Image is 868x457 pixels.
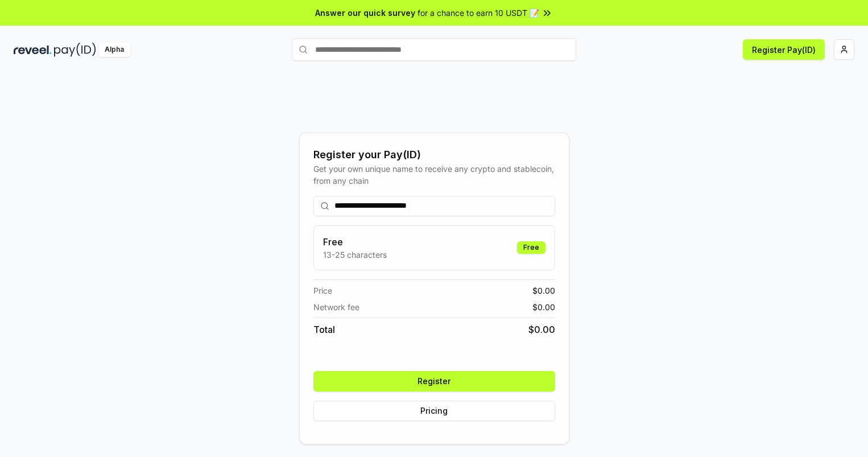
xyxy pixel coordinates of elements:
[315,7,415,19] span: Answer our quick survey
[532,301,555,313] span: $ 0.00
[313,301,359,313] span: Network fee
[14,43,52,57] img: reveel_dark
[323,249,387,261] p: 13-25 characters
[517,241,545,254] div: Free
[313,371,555,392] button: Register
[313,401,555,421] button: Pricing
[418,7,539,19] span: for a chance to earn 10 USDT 📝
[54,43,96,57] img: pay_id
[528,323,555,336] span: $ 0.00
[532,285,555,297] span: $ 0.00
[743,39,825,60] button: Register Pay(ID)
[313,163,555,187] div: Get your own unique name to receive any crypto and stablecoin, from any chain
[313,323,335,336] span: Total
[313,285,332,297] span: Price
[98,43,130,57] div: Alpha
[313,147,555,163] div: Register your Pay(ID)
[323,235,387,249] h3: Free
